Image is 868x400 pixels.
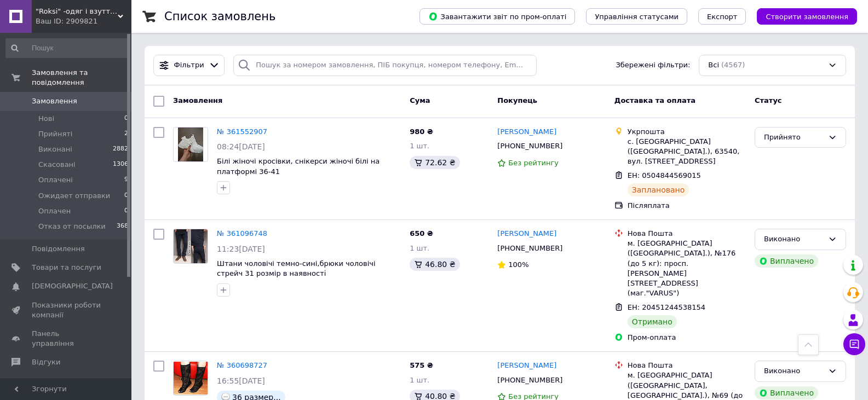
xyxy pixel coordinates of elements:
[764,234,824,245] div: Виконано
[410,127,433,136] span: 980 ₴
[614,96,695,105] span: Доставка та оплата
[38,206,71,216] span: Оплачен
[38,175,73,185] span: Оплачені
[173,96,222,105] span: Замовлення
[113,160,128,170] span: 1306
[38,160,76,170] span: Скасовані
[38,129,72,139] span: Прийняті
[508,159,559,167] span: Без рейтингу
[124,206,128,216] span: 0
[764,366,824,377] div: Виконано
[497,229,556,239] a: [PERSON_NAME]
[217,259,376,278] a: Штани чоловічі темно-сині,брюки чоловічі стрейч 31 розмір в наявностi
[843,333,865,355] button: Чат з покупцем
[419,8,575,25] button: Завантажити звіт по пром-оплаті
[755,96,782,105] span: Статус
[497,127,556,137] a: [PERSON_NAME]
[36,7,118,16] span: "Roksi" -одяг і взуття для всієї родини
[628,171,701,179] span: ЕН: 0504844569015
[410,96,430,105] span: Cума
[766,13,848,21] span: Створити замовлення
[174,362,208,394] img: Фото товару
[38,144,72,154] span: Виконані
[32,329,101,349] span: Панель управління
[32,300,101,320] span: Показники роботи компанії
[764,132,824,143] div: Прийнято
[38,114,54,124] span: Нові
[410,229,433,237] span: 650 ₴
[173,361,208,396] a: Фото товару
[495,139,565,153] div: [PHONE_NUMBER]
[497,96,537,105] span: Покупець
[628,361,746,370] div: Нова Пошта
[410,156,459,169] div: 72.62 ₴
[217,376,265,385] span: 16:55[DATE]
[164,10,275,23] h1: Список замовлень
[628,303,705,311] span: ЕН: 20451244538154
[628,183,689,196] div: Заплановано
[117,222,128,231] span: 368
[38,222,106,231] span: Отказ от посылки
[628,137,746,167] div: с. [GEOGRAPHIC_DATA] ([GEOGRAPHIC_DATA].), 63540, вул. [STREET_ADDRESS]
[628,229,746,239] div: Нова Пошта
[32,96,77,106] span: Замовлення
[178,127,204,161] img: Фото товару
[746,12,857,20] a: Створити замовлення
[628,333,746,343] div: Пром-оплата
[217,127,267,136] a: № 361552907
[495,241,565,256] div: [PHONE_NUMBER]
[628,201,746,211] div: Післяплата
[628,239,746,298] div: м. [GEOGRAPHIC_DATA] ([GEOGRAPHIC_DATA].), №176 (до 5 кг): просп. [PERSON_NAME][STREET_ADDRESS] (...
[721,61,745,69] span: (4567)
[32,357,60,367] span: Відгуки
[124,175,128,185] span: 9
[32,68,131,88] span: Замовлення та повідомлення
[233,55,536,76] input: Пошук за номером замовлення, ПІБ покупця, номером телефону, Email, номером накладної
[32,244,85,254] span: Повідомлення
[173,127,208,162] a: Фото товару
[5,38,129,58] input: Пошук
[495,373,565,387] div: [PHONE_NUMBER]
[217,142,265,151] span: 08:24[DATE]
[32,263,101,273] span: Товари та послуги
[124,129,128,139] span: 2
[124,114,128,124] span: 0
[698,8,746,25] button: Експорт
[508,260,528,269] span: 100%
[616,60,690,71] span: Збережені фільтри:
[173,229,208,264] a: Фото товару
[428,11,566,21] span: Завантажити звіт по пром-оплаті
[32,376,61,386] span: Покупці
[32,281,113,291] span: [DEMOGRAPHIC_DATA]
[595,13,679,21] span: Управління статусами
[628,315,677,328] div: Отримано
[113,144,128,154] span: 2882
[410,142,429,150] span: 1 шт.
[410,361,433,369] span: 575 ₴
[707,13,738,21] span: Експорт
[174,229,208,263] img: Фото товару
[174,60,204,71] span: Фільтри
[628,127,746,137] div: Укрпошта
[586,8,687,25] button: Управління статусами
[410,244,429,252] span: 1 шт.
[410,376,429,384] span: 1 шт.
[217,245,265,253] span: 11:23[DATE]
[217,361,267,369] a: № 360698727
[755,386,818,399] div: Виплачено
[124,191,128,201] span: 0
[757,8,857,25] button: Створити замовлення
[708,60,719,71] span: Всі
[755,254,818,268] div: Виплачено
[217,229,267,237] a: № 361096748
[410,258,459,271] div: 46.80 ₴
[36,16,131,26] div: Ваш ID: 2909821
[38,191,110,201] span: Ожидает отправки
[497,361,556,371] a: [PERSON_NAME]
[217,157,380,176] a: Білі жіночі кросівки, снікерси жіночі білі на платформі 36-41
